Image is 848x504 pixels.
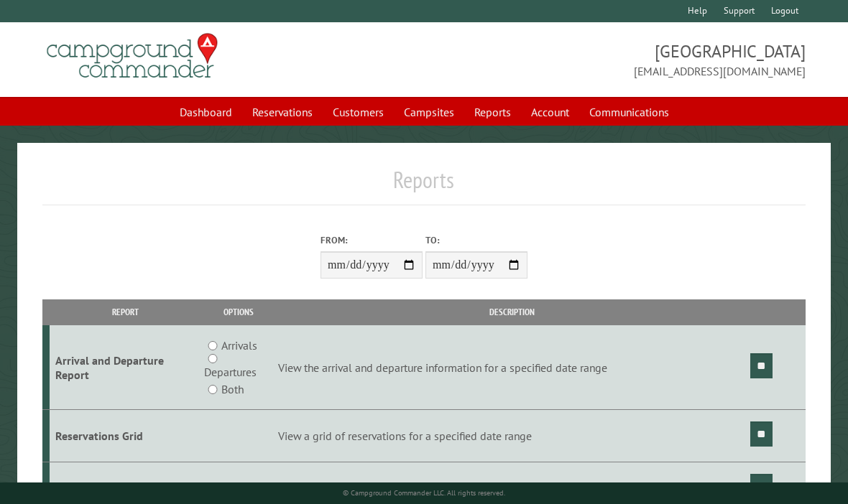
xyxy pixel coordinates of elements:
a: Reports [466,98,520,126]
img: Campground Commander [42,28,222,84]
a: Communications [581,98,678,126]
th: Options [202,299,276,325]
td: View the arrival and departure information for a specified date range [276,325,748,410]
span: [GEOGRAPHIC_DATA] [EMAIL_ADDRESS][DOMAIN_NAME] [424,39,806,80]
label: To: [425,233,527,247]
small: © Campground Commander LLC. All rights reserved. [343,488,505,498]
label: Both [221,381,244,398]
th: Description [276,299,748,325]
th: Report [50,299,202,325]
td: Arrival and Departure Report [50,325,202,410]
label: From: [321,233,423,247]
a: Account [522,98,578,126]
label: Arrivals [221,337,257,354]
h1: Reports [42,166,806,205]
a: Dashboard [171,98,241,126]
a: Reservations [244,98,321,126]
a: Campsites [395,98,463,126]
td: Reservations Grid [50,410,202,462]
label: Departures [204,363,257,381]
a: Customers [324,98,392,126]
td: View a grid of reservations for a specified date range [276,410,748,462]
